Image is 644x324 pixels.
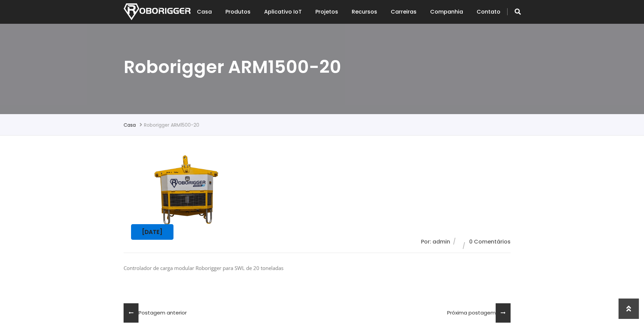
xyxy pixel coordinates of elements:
font: Postagem anterior [139,309,187,316]
a: Aplicativo IoT [264,1,302,22]
a: Recursos [352,1,377,22]
p: Controlador de carga modular Roborigger para SWL de 20 toneladas [124,263,511,273]
a: Produtos [225,1,251,22]
a: Carreiras [391,1,417,22]
font: Próxima postagem [447,309,496,316]
li: Por: admin [421,237,454,246]
li: Roborigger ARM1500-20 [144,121,199,129]
a: Próxima postagem [447,303,511,323]
li: 0 Comentários [469,237,511,246]
a: Casa [197,1,212,22]
a: Casa [124,122,136,128]
a: Contato [477,1,500,22]
a: Companhia [430,1,463,22]
img: Nortech [124,3,190,20]
a: Projetos [315,1,338,22]
div: [DATE] [131,224,173,240]
a: Postagem anterior [124,303,187,323]
h1: Roborigger ARM1500-20 [124,55,521,78]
